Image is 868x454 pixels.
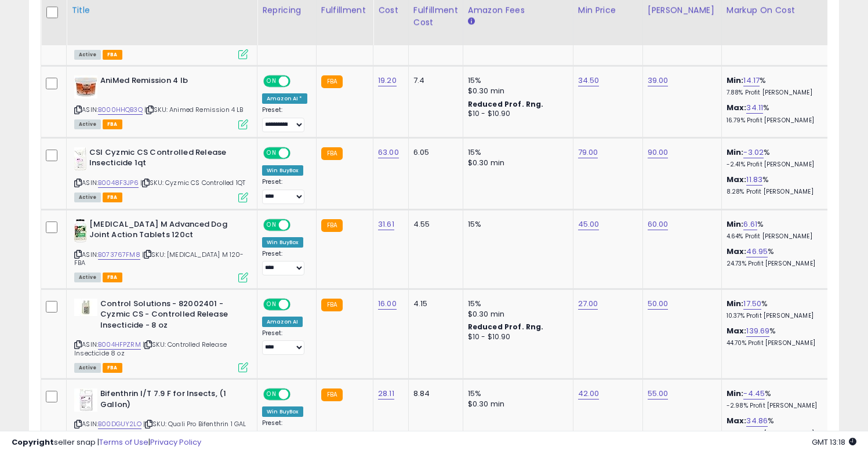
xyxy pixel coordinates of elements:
strong: Copyright [12,437,54,448]
a: 79.00 [578,147,598,158]
span: All listings currently available for purchase on Amazon [74,273,101,282]
b: Reduced Prof. Rng. [468,322,544,332]
div: ASIN: [74,147,248,201]
a: 11.83 [746,174,762,186]
img: 419Dl84bmdL._SL40_.jpg [74,388,97,412]
b: Reduced Prof. Rng. [468,99,544,109]
span: ON [264,148,279,158]
a: 42.00 [578,388,600,399]
div: Amazon AI * [262,93,307,104]
div: Preset: [262,178,307,204]
small: FBA [321,299,343,311]
span: OFF [289,390,307,399]
div: seller snap | | [12,437,201,448]
b: Max: [727,174,747,185]
b: Max: [727,415,747,426]
a: B000HHQB3Q [98,105,143,115]
div: ASIN: [74,219,248,281]
p: 4.64% Profit [PERSON_NAME] [727,233,823,241]
div: Cost [378,4,404,16]
div: 15% [468,219,564,230]
div: $0.30 min [468,399,564,409]
a: 139.69 [746,325,769,337]
span: ON [264,390,279,399]
a: 19.20 [378,75,397,86]
div: Fulfillment [321,4,368,16]
div: % [727,326,823,347]
div: [PERSON_NAME] [648,4,717,16]
span: All listings currently available for purchase on Amazon [74,119,101,129]
p: 8.28% Profit [PERSON_NAME] [727,188,823,196]
a: 34.86 [746,415,768,427]
a: 39.00 [648,75,669,86]
a: 50.00 [648,298,669,310]
a: 27.00 [578,298,598,310]
a: 6.61 [743,219,757,230]
small: FBA [321,219,343,232]
a: 31.61 [378,219,394,230]
div: 6.05 [413,147,454,158]
p: 24.73% Profit [PERSON_NAME] [727,260,823,268]
a: B073767FM8 [98,250,140,260]
div: Win BuyBox [262,406,303,417]
b: Bifenthrin I/T 7.9 F for Insects, (1 Gallon) [100,388,241,413]
div: 15% [468,147,564,158]
div: Win BuyBox [262,165,303,176]
div: ASIN: [74,388,248,442]
span: FBA [103,119,122,129]
div: Preset: [262,250,307,276]
a: 90.00 [648,147,669,158]
span: OFF [289,220,307,230]
div: % [727,175,823,196]
div: % [727,219,823,241]
p: 7.88% Profit [PERSON_NAME] [727,89,823,97]
a: 45.00 [578,219,600,230]
a: Privacy Policy [150,437,201,448]
a: 55.00 [648,388,669,399]
b: CSI Cyzmic CS Controlled Release Insecticide 1qt [89,147,230,172]
a: B004HFPZRM [98,340,141,350]
div: Title [71,4,252,16]
div: Preset: [262,329,307,355]
div: % [727,75,823,97]
small: FBA [321,388,343,401]
b: Min: [727,147,744,158]
div: % [727,246,823,268]
span: FBA [103,50,122,60]
div: 7.4 [413,75,454,86]
div: $10 - $10.90 [468,109,564,119]
b: Max: [727,102,747,113]
span: | SKU: Controlled Release Insecticide 8 oz [74,340,227,357]
p: -2.41% Profit [PERSON_NAME] [727,161,823,169]
p: 16.79% Profit [PERSON_NAME] [727,117,823,125]
a: 34.50 [578,75,600,86]
div: 4.15 [413,299,454,309]
a: B0048F3JP6 [98,178,139,188]
small: FBA [321,75,343,88]
span: All listings currently available for purchase on Amazon [74,193,101,202]
a: 28.11 [378,388,394,399]
div: Win BuyBox [262,237,303,248]
a: -4.45 [743,388,765,399]
div: $0.30 min [468,86,564,96]
span: ON [264,220,279,230]
div: 15% [468,75,564,86]
a: -3.02 [743,147,764,158]
span: FBA [103,363,122,373]
span: ON [264,77,279,86]
b: AniMed Remission 4 lb [100,75,241,89]
div: 8.84 [413,388,454,399]
a: 63.00 [378,147,399,158]
a: 17.50 [743,298,761,310]
div: $10 - $10.90 [468,332,564,342]
span: FBA [103,273,122,282]
span: 2025-10-9 13:18 GMT [812,437,856,448]
p: 44.70% Profit [PERSON_NAME] [727,339,823,347]
div: 15% [468,299,564,309]
a: 16.00 [378,298,397,310]
div: 4.55 [413,219,454,230]
div: Amazon AI [262,317,303,327]
b: Min: [727,75,744,86]
p: -2.98% Profit [PERSON_NAME] [727,402,823,410]
a: Terms of Use [99,437,148,448]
